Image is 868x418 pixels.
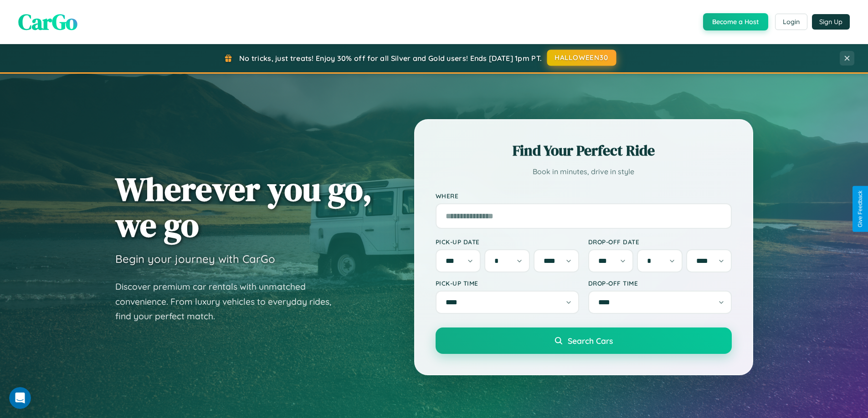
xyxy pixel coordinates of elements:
[239,54,542,63] span: No tricks, just treats! Enjoy 30% off for all Silver and Gold users! Ends [DATE] 1pm PT.
[115,171,372,243] h1: Wherever you go, we go
[568,336,613,346] span: Search Cars
[436,238,579,246] label: Pick-up Date
[436,192,732,200] label: Where
[436,141,732,161] h2: Find Your Perfect Ride
[775,14,807,30] button: Login
[115,252,275,266] h3: Begin your journey with CarGo
[9,387,31,409] iframe: Intercom live chat
[812,14,850,30] button: Sign Up
[588,279,732,287] label: Drop-off Time
[436,327,732,354] button: Search Cars
[18,7,77,37] span: CarGo
[115,279,343,324] p: Discover premium car rentals with unmatched convenience. From luxury vehicles to everyday rides, ...
[857,191,863,227] div: Give Feedback
[588,238,732,246] label: Drop-off Date
[436,165,732,178] p: Book in minutes, drive in style
[436,279,579,287] label: Pick-up Time
[547,50,616,66] button: HALLOWEEN30
[703,13,768,30] button: Become a Host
